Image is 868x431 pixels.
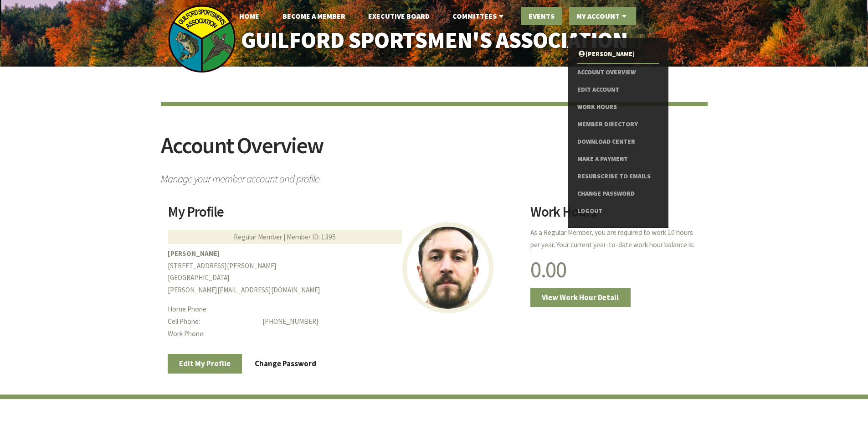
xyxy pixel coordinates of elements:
a: Change Password [577,185,659,203]
h2: Account Overview [161,134,708,168]
a: Edit My Profile [168,354,242,373]
a: Executive Board [361,7,437,25]
a: Change Password [243,354,328,373]
a: Download Center [577,133,659,151]
a: Resubscribe to Emails [577,168,659,185]
a: Home [232,7,267,25]
img: logo_sm.png [168,5,236,73]
dt: Work Phone [168,328,256,340]
b: [PERSON_NAME] [168,249,220,258]
a: Events [521,7,562,25]
div: Regular Member | Member ID: 1395 [168,230,402,244]
dt: Cell Phone [168,316,256,328]
h1: 0.00 [530,258,700,281]
dd: [PHONE_NUMBER] [262,316,519,328]
a: Edit Account [577,81,659,99]
a: Guilford Sportsmen's Association [221,21,647,60]
a: Work Hours [577,99,659,116]
a: Committees [445,7,513,25]
dt: Home Phone [168,303,256,316]
a: Member Directory [577,116,659,133]
a: Logout [577,203,659,220]
a: [PERSON_NAME] [577,46,659,63]
p: [STREET_ADDRESS][PERSON_NAME] [GEOGRAPHIC_DATA] [PERSON_NAME][EMAIL_ADDRESS][DOMAIN_NAME] [168,248,519,296]
a: Become A Member [275,7,353,25]
a: Make a Payment [577,151,659,168]
p: As a Regular Member, you are required to work 10 hours per year. Your current year-to-date work h... [530,227,700,251]
h2: My Profile [168,205,519,226]
a: View Work Hour Detail [530,288,631,307]
a: Account Overview [577,64,659,81]
span: Manage your member account and profile [161,168,708,184]
a: My Account [569,7,636,25]
h2: Work Hours [530,205,700,226]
